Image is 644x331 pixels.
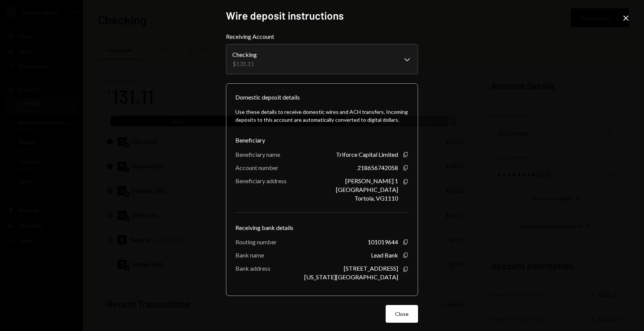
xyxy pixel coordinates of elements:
div: 101019644 [368,238,398,245]
div: [GEOGRAPHIC_DATA] [336,186,398,193]
div: Receiving bank details [235,223,409,232]
div: Use these details to receive domestic wires and ACH transfers. Incoming deposits to this account ... [235,108,409,124]
div: 218656742058 [357,164,398,171]
div: Beneficiary address [235,177,287,184]
label: Receiving Account [226,32,418,41]
div: [STREET_ADDRESS] [344,265,398,272]
div: [US_STATE][GEOGRAPHIC_DATA] [304,273,398,280]
div: Domestic deposit details [235,93,300,102]
button: Close [386,305,418,323]
div: Triforce Capital Limited [336,151,398,158]
div: Beneficiary name [235,151,280,158]
div: Routing number [235,238,277,245]
button: Receiving Account [226,44,418,74]
div: Bank name [235,251,264,259]
div: [PERSON_NAME] 1 [345,177,398,184]
div: Bank address [235,265,270,272]
div: Lead Bank [371,251,398,259]
div: Beneficiary [235,136,409,145]
h2: Wire deposit instructions [226,8,418,23]
div: Tortola, VG1110 [354,195,398,202]
div: Account number [235,164,278,171]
